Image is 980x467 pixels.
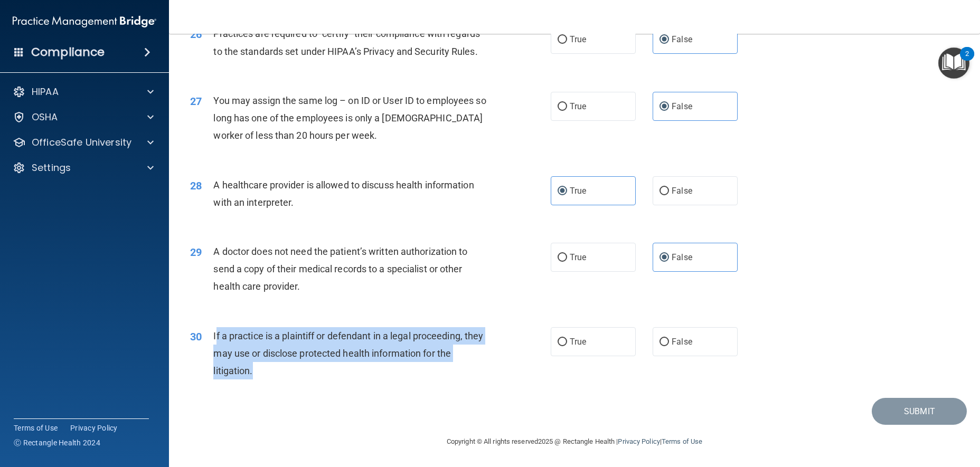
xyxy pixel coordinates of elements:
div: 2 [965,54,969,68]
span: 28 [190,179,202,192]
span: If a practice is a plaintiff or defendant in a legal proceeding, they may use or disclose protect... [213,330,483,376]
p: OSHA [32,111,58,123]
a: Settings [13,161,154,174]
span: True [570,34,586,44]
a: Privacy Policy [70,423,118,433]
span: False [672,252,692,262]
span: 30 [190,330,202,343]
span: A doctor does not need the patient’s written authorization to send a copy of their medical record... [213,246,467,292]
span: False [672,34,692,44]
span: False [672,101,692,111]
span: A healthcare provider is allowed to discuss health information with an interpreter. [213,179,474,208]
img: PMB logo [13,11,156,32]
input: False [659,187,669,195]
span: 27 [190,95,202,108]
span: Ⓒ Rectangle Health 2024 [14,437,100,448]
a: HIPAA [13,85,154,98]
span: 26 [190,28,202,41]
span: True [570,101,586,111]
a: Terms of Use [14,423,58,433]
a: Terms of Use [662,437,702,445]
input: False [659,254,669,262]
input: True [558,36,567,44]
button: Open Resource Center, 2 new notifications [938,47,969,79]
span: False [672,337,692,347]
div: Copyright © All rights reserved 2025 @ Rectangle Health | | [382,425,767,459]
input: False [659,36,669,44]
input: True [558,254,567,262]
span: True [570,337,586,347]
p: Settings [32,161,71,174]
input: True [558,187,567,195]
span: True [570,252,586,262]
a: OSHA [13,111,154,123]
h4: Compliance [31,45,105,60]
a: OfficeSafe University [13,136,154,149]
p: OfficeSafe University [32,136,131,149]
input: False [659,103,669,111]
a: Privacy Policy [618,437,659,445]
span: You may assign the same log – on ID or User ID to employees so long has one of the employees is o... [213,95,486,141]
span: Practices are required to “certify” their compliance with regards to the standards set under HIPA... [213,28,480,56]
span: False [672,186,692,196]
span: True [570,186,586,196]
button: Submit [872,398,967,425]
span: 29 [190,246,202,259]
p: HIPAA [32,85,59,98]
input: False [659,338,669,346]
input: True [558,103,567,111]
input: True [558,338,567,346]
